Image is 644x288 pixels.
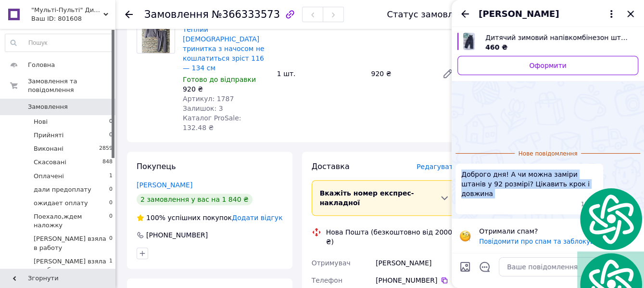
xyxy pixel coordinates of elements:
[183,76,256,83] span: Готово до відправки
[479,8,617,20] button: [PERSON_NAME]
[367,67,434,80] div: 920 ₴
[146,214,165,222] span: 100%
[515,150,581,158] span: Нове повідомлення
[374,254,459,272] div: [PERSON_NAME]
[457,56,638,75] a: Оформити
[137,194,253,205] div: 2 замовлення у вас на 1 840 ₴
[137,162,176,171] span: Покупець
[34,212,109,230] span: Поехало,ждем наложку
[145,230,209,240] div: [PHONE_NUMBER]
[463,33,475,50] img: 4068328247_w80_h80_dityachij-zimovij-napivkombinezon.jpg
[387,10,475,19] div: Статус замовлення
[577,186,644,251] img: logo.svg
[142,15,170,53] img: Дитячий костюм теплий турецький тринитка з начосом не кошлатиться зріст 116 — 134 см
[109,172,113,181] span: 1
[34,144,63,153] span: Виконані
[485,33,631,42] span: Дитячий зимовий напівкомбінезон штанці на лямках для хлопчиків і дівчат на зріст 86, 92см
[28,103,68,111] span: Замовлення
[109,185,113,194] span: 0
[183,105,223,112] span: Залишок: 3
[320,189,414,207] span: Вкажіть номер експрес-накладної
[31,6,103,14] span: "Мульті-Пульті" Дитячий одяг, взуття, іграшки!+Товари для домашніх улюбленців
[34,131,63,140] span: Прийняті
[212,9,280,20] span: №366333573
[137,213,232,223] div: успішних покупок
[34,185,91,194] span: дали предоплату
[625,8,636,20] button: Закрити
[183,84,269,94] div: 920 ₴
[125,10,133,19] div: Повернутися назад
[183,95,234,103] span: Артикул: 1787
[324,227,460,247] div: Нова Пошта (безкоштовно від 2000 ₴)
[312,259,351,267] span: Отримувач
[31,14,115,23] div: Ваш ID: 801608
[34,158,66,167] span: Скасовані
[28,77,115,94] span: Замовлення та повідомлення
[461,170,597,198] span: Доброго дня! А чи можна заміри штанів у 92 розмірі? Цікавить крок і довжина
[34,257,109,275] span: [PERSON_NAME] взяла в работу
[34,118,48,126] span: Нові
[438,64,457,83] a: Редагувати
[109,235,113,252] span: 0
[109,118,113,126] span: 0
[144,9,209,20] span: Замовлення
[183,16,265,72] a: Дитячий костюм теплий [DEMOGRAPHIC_DATA] тринитка з начосом не кошлатиться зріст 116 — 134 см
[232,214,282,222] span: Додати відгук
[137,181,192,189] a: [PERSON_NAME]
[34,235,109,252] span: [PERSON_NAME] взяла в работу
[34,199,88,208] span: ожидает оплату
[102,158,113,167] span: 848
[273,67,367,80] div: 1 шт.
[479,238,606,245] button: Повідомити про спам та заблокувати
[376,275,457,285] div: [PHONE_NUMBER]
[459,230,471,242] img: :face_with_monocle:
[34,172,64,181] span: Оплачені
[479,226,619,236] p: Отримали спам?
[109,257,113,275] span: 1
[28,61,55,69] span: Головна
[479,261,491,273] button: Відкрити шаблони відповідей
[312,162,350,171] span: Доставка
[479,8,559,20] span: [PERSON_NAME]
[459,8,471,20] button: Назад
[485,43,507,51] span: 460 ₴
[99,144,113,153] span: 2859
[109,131,113,140] span: 0
[457,33,638,52] a: Переглянути товар
[417,163,457,170] span: Редагувати
[109,212,113,230] span: 0
[5,34,113,52] input: Пошук
[109,199,113,208] span: 0
[183,114,241,131] span: Каталог ProSale: 132.48 ₴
